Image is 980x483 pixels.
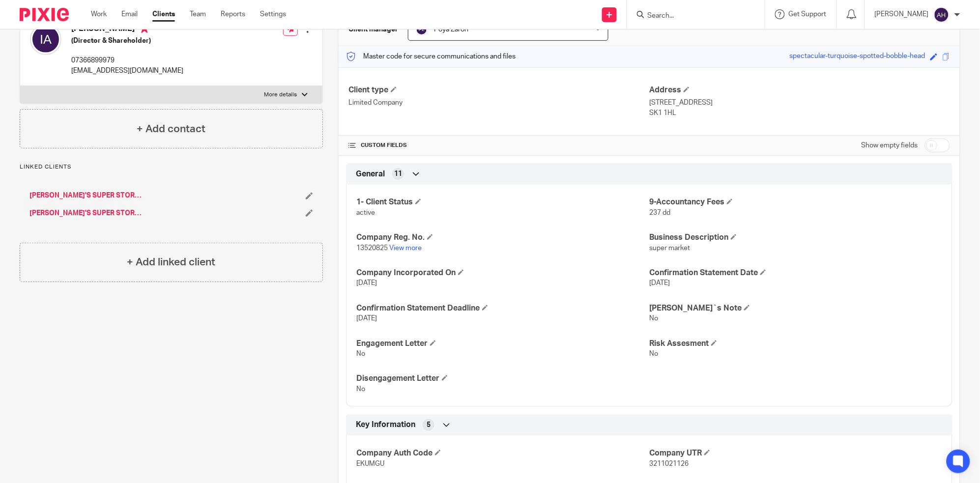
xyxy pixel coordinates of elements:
h4: Address [649,85,950,95]
a: Team [190,9,206,19]
span: active [356,209,375,216]
h4: Company Auth Code [356,448,649,458]
img: svg%3E [416,24,428,35]
img: svg%3E [934,7,950,23]
h4: Business Description [649,232,942,243]
p: 07366899979 [71,56,183,65]
span: No [649,315,658,322]
h4: Risk Assesment [649,339,942,349]
h4: Disengagement Letter [356,373,649,384]
img: svg%3E [30,24,61,55]
p: Limited Company [348,98,649,108]
span: [DATE] [356,280,377,286]
a: Clients [152,9,175,19]
span: Poya Zarori [434,26,468,33]
h4: Confirmation Statement Date [649,268,942,278]
a: Email [121,9,138,19]
span: [DATE] [649,280,670,286]
a: [PERSON_NAME]'S SUPER STORE LTD [29,208,143,218]
h4: [PERSON_NAME]`s Note [649,303,942,313]
h4: CUSTOM FIELDS [348,142,649,149]
h4: Confirmation Statement Deadline [356,303,649,313]
input: Search [647,12,735,21]
h4: 9-Accountancy Fees [649,197,942,207]
span: super market [649,245,690,252]
span: EKUMGU [356,460,384,467]
span: Get Support [789,11,827,18]
a: View more [389,245,422,252]
a: Reports [221,9,245,19]
a: [PERSON_NAME]'S SUPER STORE LTD [29,191,143,200]
span: Key Information [356,420,415,430]
div: spectacular-turquoise-spotted-bobble-head [790,51,925,62]
p: More details [264,91,297,99]
h4: Engagement Letter [356,339,649,349]
span: 13520825 [356,245,388,252]
h4: Client type [348,85,649,95]
a: Settings [260,9,286,19]
h4: [PERSON_NAME] [71,24,183,36]
span: No [356,350,365,357]
span: [DATE] [356,315,377,322]
p: [EMAIL_ADDRESS][DOMAIN_NAME] [71,66,183,76]
span: 5 [427,420,431,430]
span: No [649,350,658,357]
img: Pixie [20,8,69,21]
p: Master code for secure communications and files [346,52,516,61]
span: 237 dd [649,209,670,216]
p: [STREET_ADDRESS] [649,98,950,108]
a: Work [91,9,107,19]
label: Show empty fields [862,141,918,150]
p: Linked clients [20,163,323,171]
h4: + Add linked client [127,255,216,270]
h4: 1- Client Status [356,197,649,207]
span: No [356,386,365,393]
span: 3211021126 [649,460,689,467]
h4: Company Incorporated On [356,268,649,278]
h4: Company UTR [649,448,942,458]
span: General [356,169,385,179]
p: SK1 1HL [649,108,950,118]
h4: + Add contact [137,121,206,137]
h4: Company Reg. No. [356,232,649,243]
h3: Client manager [348,25,398,34]
p: [PERSON_NAME] [875,9,929,19]
h5: (Director & Shareholder) [71,36,183,46]
span: 11 [394,169,402,179]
